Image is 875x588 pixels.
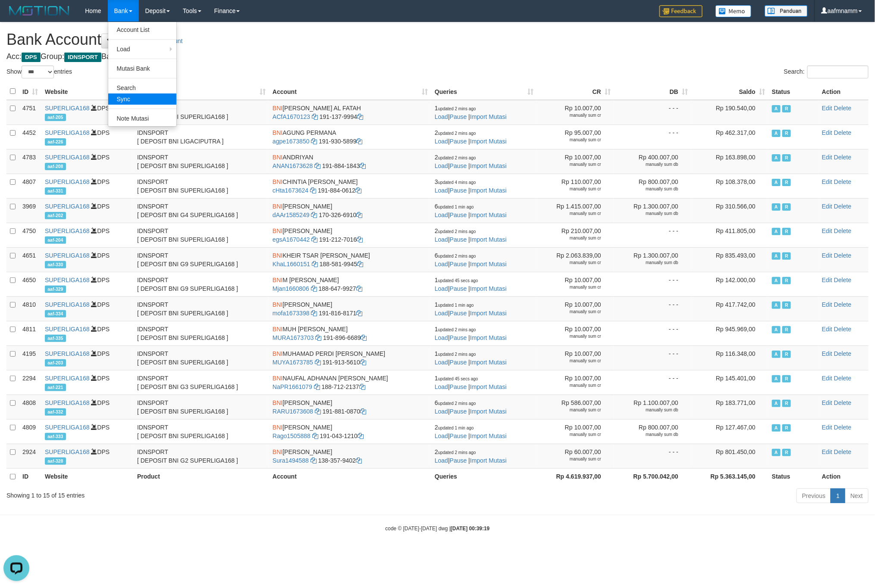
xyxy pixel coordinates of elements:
a: Load [435,138,448,145]
td: Rp 400.007,00 [614,149,691,174]
a: Pause [450,261,467,268]
td: KHEIR TSAR [PERSON_NAME] 188-581-9945 [269,247,431,272]
td: DPS [41,272,134,296]
th: Account: activate to sort column ascending [269,83,431,100]
a: KhaL1660151 [273,261,310,268]
a: Import Mutasi [470,236,507,243]
div: manually sum db [618,186,678,192]
td: IDNSPORT [ DEPOSIT BNI LIGACIPUTRA ] [134,124,269,149]
a: Next [845,488,869,503]
a: Delete [834,375,851,382]
a: Load [435,457,448,464]
td: Rp 417.742,00 [691,296,768,321]
th: Status [768,83,819,100]
a: SUPERLIGA168 [45,105,90,112]
a: Copy 1703266910 to clipboard [357,212,363,218]
a: Pause [450,236,467,243]
span: Active [772,179,781,186]
h1: Bank Account [6,31,869,48]
a: Pause [450,162,467,169]
a: egsA1670442 [273,236,310,243]
a: Delete [834,399,851,406]
a: Edit [822,154,832,161]
a: Delete [834,448,851,455]
span: updated 2 mins ago [438,131,476,136]
span: Running [782,154,791,162]
a: Copy RARU1673608 to clipboard [315,408,321,415]
span: DPS [22,53,41,62]
td: DPS [41,149,134,174]
td: 4651 [19,247,41,272]
a: Edit [822,350,832,357]
span: aaf-205 [45,114,66,121]
a: Edit [822,375,832,382]
td: IDNSPORT [ DEPOSIT BNI G4 SUPERLIGA168 ] [134,198,269,223]
a: SUPERLIGA168 [45,277,90,283]
a: Sync [108,93,176,105]
a: Load [435,310,448,317]
a: Edit [822,178,832,185]
td: CHINTIA [PERSON_NAME] 191-884-0612 [269,174,431,198]
span: BNI [273,178,282,185]
div: manually sum db [618,260,678,266]
td: DPS [41,174,134,198]
span: updated 4 mins ago [438,180,476,185]
a: NaPR1661079 [273,383,312,390]
a: Delete [834,203,851,210]
td: 4452 [19,124,41,149]
td: DPS [41,100,134,125]
a: Load [435,334,448,341]
a: SUPERLIGA168 [45,129,90,136]
a: Delete [834,350,851,357]
th: Website: activate to sort column ascending [41,83,134,100]
td: AGUNG PERMANA 191-930-5899 [269,124,431,149]
span: Running [782,228,791,235]
td: M [PERSON_NAME] 188-647-9927 [269,272,431,296]
td: Rp 310.566,00 [691,198,768,223]
a: Copy mofa1673398 to clipboard [311,310,317,317]
span: | | [435,178,507,194]
a: Import Mutasi [470,212,507,218]
a: MUYA1673785 [273,359,313,366]
a: Load [108,44,176,55]
img: Feedback.jpg [659,5,703,17]
td: IDNSPORT [ DEPOSIT BNI SUPERLIGA168 ] [134,174,269,198]
td: Rp 1.300.007,00 [614,198,691,223]
a: Pause [450,432,467,439]
a: Delete [834,227,851,234]
td: - - - [614,296,691,321]
a: Delete [834,326,851,333]
div: manually sum cr [540,235,601,241]
span: IDNSPORT [64,53,101,62]
a: Import Mutasi [470,285,507,292]
span: BNI [273,129,282,136]
td: IDNSPORT [ DEPOSIT BNI SUPERLIGA168 ] [134,100,269,125]
a: SUPERLIGA168 [45,448,90,455]
span: Running [782,252,791,260]
a: Load [435,383,448,390]
span: | | [435,154,507,169]
th: Saldo: activate to sort column ascending [691,83,768,100]
span: BNI [273,203,282,210]
a: SUPERLIGA168 [45,203,90,210]
a: Copy 1918841843 to clipboard [360,162,366,169]
span: Running [782,179,791,186]
a: Import Mutasi [470,383,507,390]
a: Delete [834,178,851,185]
a: Delete [834,424,851,431]
a: Copy 1919305899 to clipboard [357,138,363,145]
a: Import Mutasi [470,334,507,341]
td: 4750 [19,223,41,247]
span: BNI [273,301,282,308]
td: Rp 411.805,00 [691,223,768,247]
a: Load [435,113,448,120]
a: Pause [450,457,467,464]
span: 2 [435,154,476,161]
td: - - - [614,100,691,125]
a: Copy 1918966689 to clipboard [361,334,367,341]
td: 3969 [19,198,41,223]
a: Load [435,261,448,268]
a: Copy KhaL1660151 to clipboard [312,261,318,268]
span: 2 [435,129,476,136]
span: Active [772,277,781,284]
